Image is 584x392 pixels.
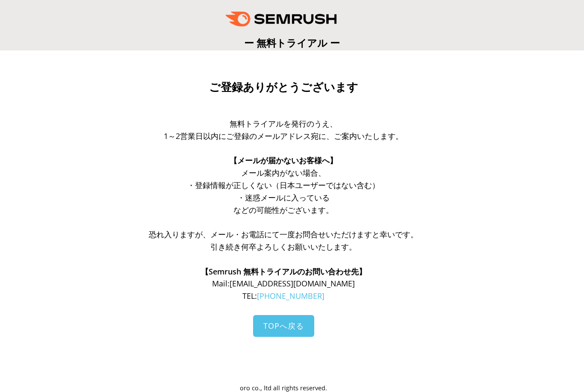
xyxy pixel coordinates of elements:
[201,266,366,277] span: 【Semrush 無料トライアルのお問い合わせ先】
[244,36,340,50] span: ー 無料トライアル ー
[209,81,358,94] span: ご登録ありがとうございます
[257,291,324,301] a: [PHONE_NUMBER]
[149,229,418,239] span: 恐れ入りますが、メール・お電話にて一度お問合せいただけますと幸いです。
[210,242,357,252] span: 引き続き何卒よろしくお願いいたします。
[233,205,333,215] span: などの可能性がございます。
[164,131,403,141] span: 1～2営業日以内にご登録のメールアドレス宛に、ご案内いたします。
[237,192,330,203] span: ・迷惑メールに入っている
[212,278,355,289] span: Mail: [EMAIL_ADDRESS][DOMAIN_NAME]
[263,321,304,331] span: TOPへ戻る
[230,155,337,165] span: 【メールが届かないお客様へ】
[253,315,314,337] a: TOPへ戻る
[241,168,326,178] span: メール案内がない場合、
[187,180,380,190] span: ・登録情報が正しくない（日本ユーザーではない含む）
[242,291,324,301] span: TEL:
[230,118,337,129] span: 無料トライアルを発行のうえ、
[240,384,327,392] span: oro co., ltd all rights reserved.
